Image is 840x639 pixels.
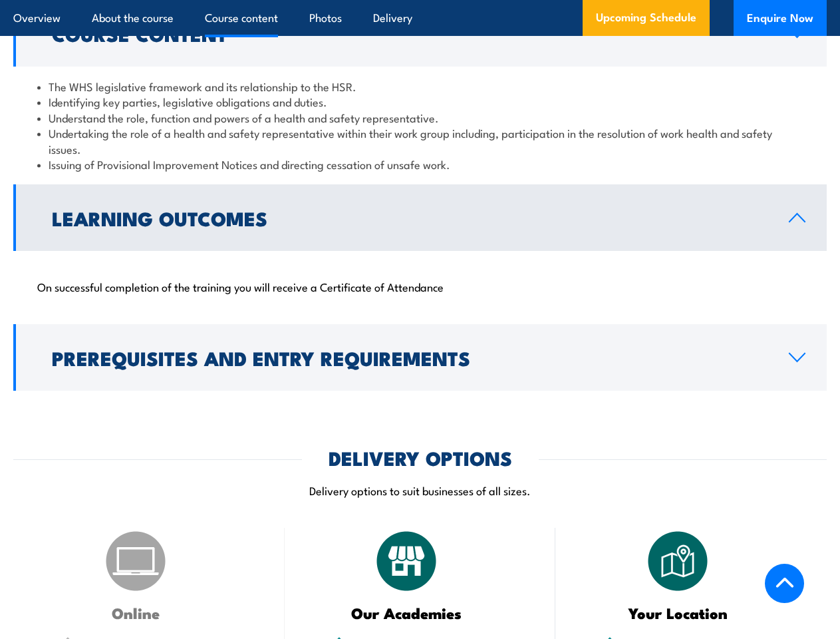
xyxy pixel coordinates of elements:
[329,449,512,466] h2: DELIVERY OPTIONS
[37,110,803,125] li: Understand the role, function and powers of a health and safety representative.
[13,184,827,251] a: Learning Outcomes
[52,349,768,366] h2: Prerequisites and Entry Requirements
[37,280,803,293] p: On successful completion of the training you will receive a Certificate of Attendance
[47,605,225,620] h3: Online
[318,605,496,620] h3: Our Academies
[37,156,803,172] li: Issuing of Provisional Improvement Notices and directing cessation of unsafe work.
[52,25,768,42] h2: Course Content
[37,125,803,156] li: Undertaking the role of a health and safety representative within their work group including, par...
[13,324,827,391] a: Prerequisites and Entry Requirements
[52,209,768,226] h2: Learning Outcomes
[589,605,767,620] h3: Your Location
[37,79,803,94] li: The WHS legislative framework and its relationship to the HSR.
[13,483,827,498] p: Delivery options to suit businesses of all sizes.
[37,94,803,109] li: Identifying key parties, legislative obligations and duties.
